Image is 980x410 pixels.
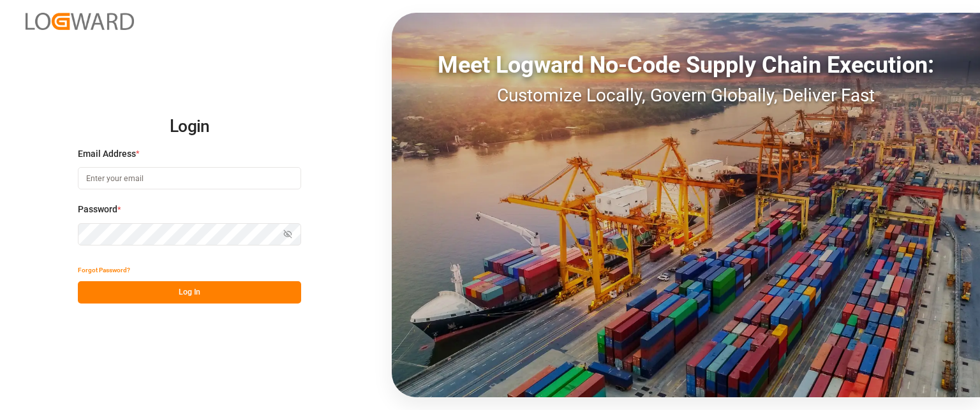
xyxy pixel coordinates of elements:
[78,203,117,216] span: Password
[392,48,980,82] div: Meet Logward No-Code Supply Chain Execution:
[392,82,980,109] div: Customize Locally, Govern Globally, Deliver Fast
[78,281,301,304] button: Log In
[78,106,301,147] h2: Login
[78,147,136,161] span: Email Address
[78,259,130,281] button: Forgot Password?
[78,167,301,189] input: Enter your email
[26,13,134,30] img: Logward_new_orange.png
